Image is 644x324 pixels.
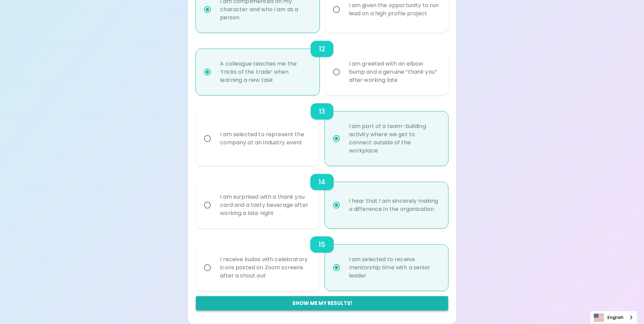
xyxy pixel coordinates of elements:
[344,52,444,92] div: I am greeted with an elbow bump and a genuine “thank you” after working late
[196,296,448,310] button: Show me my results!
[215,52,315,92] div: A colleague teaches me the ‘tricks of the trade’ when learning a new task
[196,228,448,291] div: choice-group-check
[344,189,444,221] div: I hear that I am sincerely making a difference in the organization
[590,311,637,324] div: Language
[590,311,637,324] aside: Language selected: English
[318,239,325,250] h6: 15
[196,95,448,166] div: choice-group-check
[215,122,315,155] div: I am selected to represent the company at an industry event
[318,177,325,187] h6: 14
[590,311,637,324] a: English
[196,166,448,228] div: choice-group-check
[319,106,325,117] h6: 13
[196,33,448,95] div: choice-group-check
[215,247,315,288] div: I receive kudos with celebratory icons posted on Zoom screens after a shout out
[344,114,444,163] div: I am part of a team-building activity where we get to connect outside of the workplace
[344,247,444,288] div: I am selected to receive mentorship time with a senior leader
[319,43,325,54] h6: 12
[215,185,315,226] div: I am surprised with a thank you card and a tasty beverage after working a late night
